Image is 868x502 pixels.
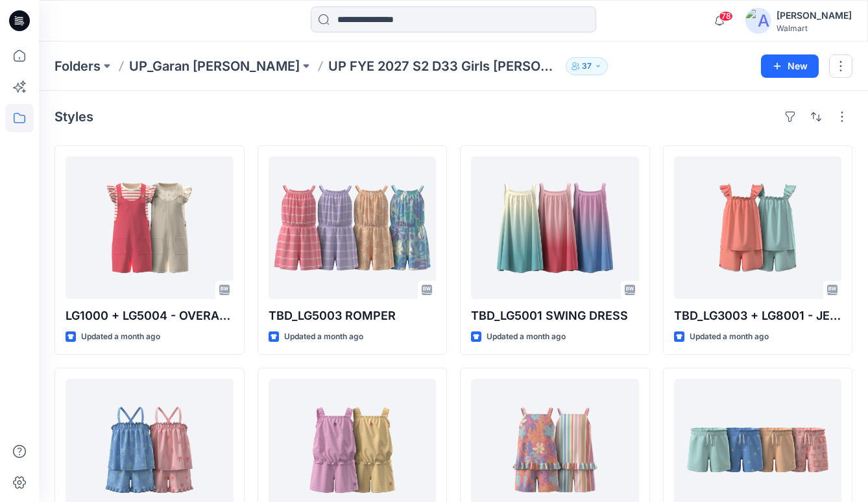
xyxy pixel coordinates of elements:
div: [PERSON_NAME] [777,8,852,23]
a: UP_Garan [PERSON_NAME] [129,57,300,75]
a: Folders [54,57,101,75]
a: TBD_LG5003 ROMPER [269,156,437,299]
p: UP FYE 2027 S2 D33 Girls [PERSON_NAME] [328,57,561,75]
p: Updated a month ago [284,330,363,344]
a: TBD_LG5001 SWING DRESS [471,156,639,299]
button: 37 [566,57,608,75]
p: LG1000 + LG5004 - OVERALL SET [66,307,234,325]
p: 37 [582,59,592,73]
p: Updated a month ago [690,330,769,344]
p: TBD_LG3003 + LG8001 - JERSEY POM POM KNIT SET [674,307,842,325]
p: TBD_LG5003 ROMPER [269,307,437,325]
h4: Styles [54,109,93,125]
p: Updated a month ago [487,330,566,344]
div: Walmart [777,23,852,33]
p: Updated a month ago [81,330,160,344]
a: TBD_LG3003 + LG8001 - JERSEY POM POM KNIT SET [674,156,842,299]
a: LG1000 + LG5004 - OVERALL SET [66,156,234,299]
button: New [761,54,819,78]
p: TBD_LG5001 SWING DRESS [471,307,639,325]
img: avatar [745,8,771,34]
span: 78 [719,11,733,21]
